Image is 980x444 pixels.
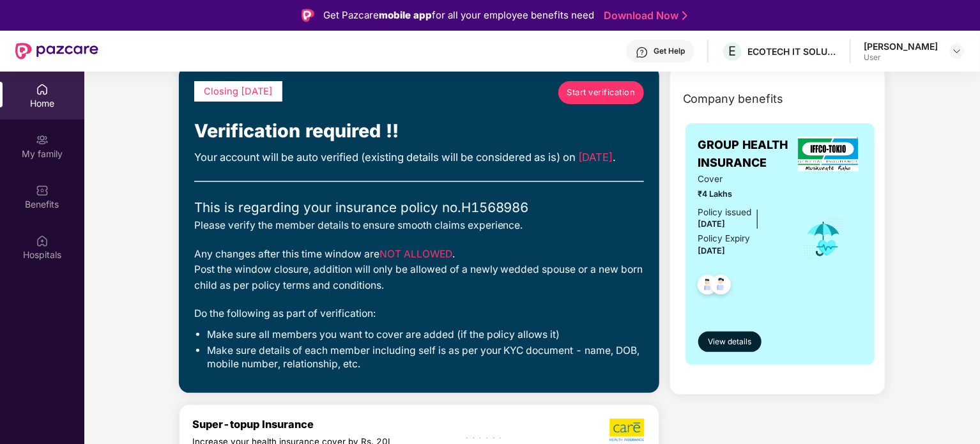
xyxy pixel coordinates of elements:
div: ECOTECH IT SOLUTIONS PRIVATE LIMITED [747,45,837,57]
div: Super-topup Insurance [192,418,457,431]
img: b5dec4f62d2307b9de63beb79f102df3.png [609,418,646,442]
div: This is regarding your insurance policy no. H1568986 [194,197,644,218]
img: svg+xml;base64,PHN2ZyB4bWxucz0iaHR0cDovL3d3dy53My5vcmcvMjAwMC9zdmciIHdpZHRoPSI0OC45NDMiIGhlaWdodD... [705,271,737,302]
span: View details [708,336,751,348]
span: Start verification [567,86,635,99]
img: svg+xml;base64,PHN2ZyBpZD0iQmVuZWZpdHMiIHhtbG5zPSJodHRwOi8vd3d3LnczLm9yZy8yMDAwL3N2ZyIgd2lkdGg9Ij... [36,184,49,197]
img: insurerLogo [798,137,859,171]
div: Do the following as part of verification: [194,306,644,322]
button: View details [698,332,762,352]
img: Stroke [682,9,687,22]
strong: mobile app [379,9,432,21]
div: Your account will be auto verified (existing details will be considered as is) on . [194,149,644,165]
span: NOT ALLOWED [379,248,452,260]
a: Start verification [558,81,644,104]
img: svg+xml;base64,PHN2ZyB4bWxucz0iaHR0cDovL3d3dy53My5vcmcvMjAwMC9zdmciIHdpZHRoPSI0OC45NDMiIGhlaWdodD... [692,271,723,302]
div: Any changes after this time window are . Post the window closure, addition will only be allowed o... [194,247,644,294]
img: icon [803,218,845,260]
span: Company benefits [683,90,784,108]
span: Closing [DATE] [204,86,273,97]
div: Policy Expiry [698,232,751,245]
div: Policy issued [698,206,752,219]
img: svg+xml;base64,PHN2ZyBpZD0iSG9tZSIgeG1sbnM9Imh0dHA6Ly93d3cudzMub3JnLzIwMDAvc3ZnIiB3aWR0aD0iMjAiIG... [36,83,49,96]
img: New Pazcare Logo [15,43,98,59]
img: svg+xml;base64,PHN2ZyBpZD0iSGVscC0zMngzMiIgeG1sbnM9Imh0dHA6Ly93d3cudzMub3JnLzIwMDAvc3ZnIiB3aWR0aD... [636,46,648,59]
span: [DATE] [579,151,613,164]
div: Verification required !! [194,117,644,146]
div: [PERSON_NAME] [864,40,938,52]
span: [DATE] [698,246,726,256]
img: svg+xml;base64,PHN2ZyBpZD0iRHJvcGRvd24tMzJ4MzIiIHhtbG5zPSJodHRwOi8vd3d3LnczLm9yZy8yMDAwL3N2ZyIgd2... [952,46,962,56]
span: GROUP HEALTH INSURANCE [698,136,795,172]
li: Make sure all members you want to cover are added (if the policy allows it) [207,328,644,342]
div: Get Help [654,46,685,56]
span: Cover [698,172,786,186]
div: Get Pazcare for all your employee benefits need [323,8,594,23]
li: Make sure details of each member including self is as per your KYC document - name, DOB, mobile n... [207,344,644,371]
span: [DATE] [698,219,726,229]
div: User [864,52,938,63]
span: ₹4 Lakhs [698,188,786,201]
img: svg+xml;base64,PHN2ZyBpZD0iSG9zcGl0YWxzIiB4bWxucz0iaHR0cDovL3d3dy53My5vcmcvMjAwMC9zdmciIHdpZHRoPS... [36,234,49,247]
span: E [729,43,737,59]
a: Download Now [604,9,684,22]
div: Please verify the member details to ensure smooth claims experience. [194,218,644,234]
img: svg+xml;base64,PHN2ZyB3aWR0aD0iMjAiIGhlaWdodD0iMjAiIHZpZXdCb3g9IjAgMCAyMCAyMCIgZmlsbD0ibm9uZSIgeG... [36,134,49,146]
img: Logo [302,9,314,22]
